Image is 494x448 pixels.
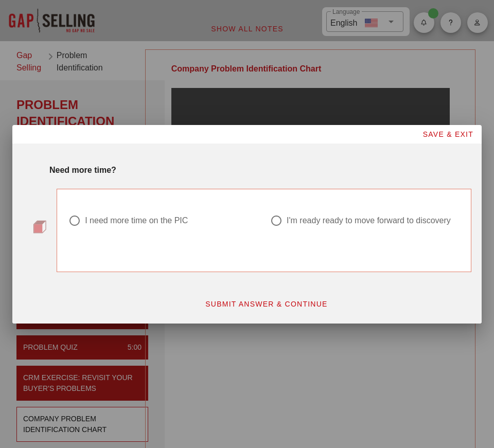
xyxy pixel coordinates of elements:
[85,216,188,226] div: I need more time on the PIC
[205,300,328,308] span: SUBMIT ANSWER & CONTINUE
[197,295,336,313] button: SUBMIT ANSWER & CONTINUE
[49,166,116,174] strong: Need more time?
[422,130,473,138] span: SAVE & EXIT
[287,216,451,226] div: I'm ready ready to move forward to discovery
[33,220,46,234] img: question-bullet.png
[414,125,482,144] button: SAVE & EXIT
